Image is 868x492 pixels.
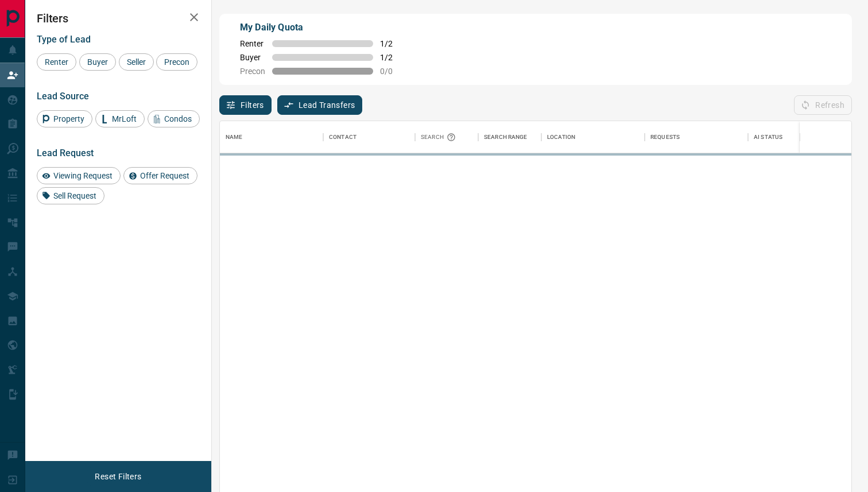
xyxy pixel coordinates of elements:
div: Property [37,110,92,127]
span: Renter [240,39,265,48]
div: Condos [148,110,200,127]
div: Viewing Request [37,167,121,184]
span: 1 / 2 [380,39,405,48]
button: Lead Transfers [277,95,363,115]
span: MrLoft [108,114,141,123]
div: Location [547,121,575,153]
span: Viewing Request [49,171,117,180]
span: Buyer [240,53,265,62]
h2: Filters [37,11,200,25]
div: Buyer [79,53,116,71]
span: Seller [123,57,150,67]
span: Precon [160,57,193,67]
span: Buyer [83,57,112,67]
span: Lead Request [37,148,94,158]
div: Precon [156,53,197,71]
div: Offer Request [123,167,197,184]
span: Property [49,114,88,123]
div: Requests [645,121,748,153]
span: Type of Lead [37,34,91,45]
div: Contact [329,121,356,153]
button: Reset Filters [87,467,149,486]
div: Contact [323,121,415,153]
span: 1 / 2 [380,53,405,62]
div: Sell Request [37,187,104,204]
span: 0 / 0 [380,67,405,76]
div: AI Status [754,121,782,153]
span: Precon [240,67,265,76]
span: Lead Source [37,91,89,102]
div: Requests [650,121,680,153]
div: Search Range [478,121,541,153]
span: Sell Request [49,191,100,200]
div: MrLoft [95,110,145,127]
span: Condos [160,114,196,123]
div: Search [421,121,459,153]
p: My Daily Quota [240,21,405,34]
button: Filters [219,95,272,115]
div: Renter [37,53,76,71]
div: Name [220,121,323,153]
span: Offer Request [136,171,193,180]
div: Seller [119,53,154,71]
div: Name [226,121,243,153]
div: Location [541,121,645,153]
span: Renter [41,57,72,67]
div: Search Range [484,121,528,153]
